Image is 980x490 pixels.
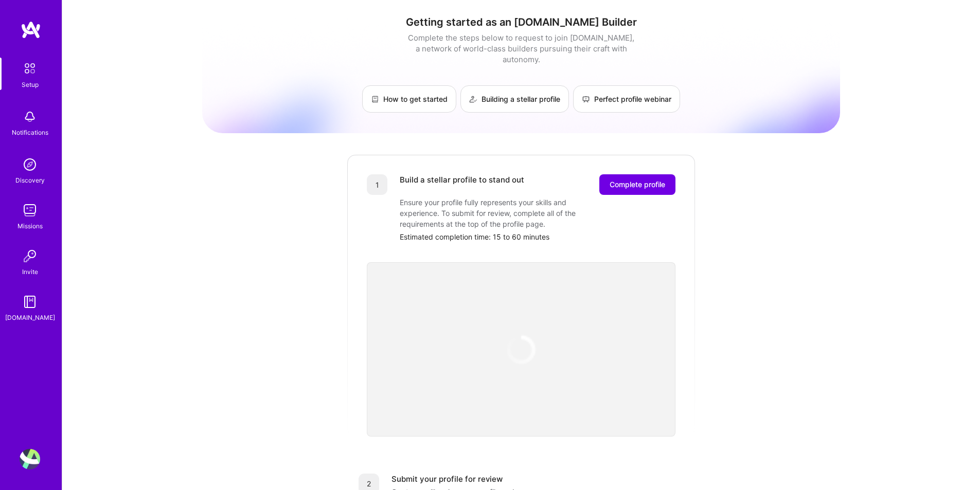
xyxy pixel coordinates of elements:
[362,85,456,113] a: How to get started
[405,32,637,65] div: Complete the steps below to request to join [DOMAIN_NAME], a network of world-class builders purs...
[20,246,40,266] img: Invite
[17,449,43,469] a: User Avatar
[20,200,40,221] img: teamwork
[400,197,605,229] div: Ensure your profile fully represents your skills and experience. To submit for review, complete a...
[22,266,38,277] div: Invite
[469,95,477,103] img: Building a stellar profile
[502,330,541,369] img: loading
[20,154,40,175] img: discovery
[5,312,55,323] div: [DOMAIN_NAME]
[202,16,840,28] h1: Getting started as an [DOMAIN_NAME] Builder
[371,95,379,103] img: How to get started
[582,95,590,103] img: Perfect profile webinar
[19,58,41,79] img: setup
[610,179,665,190] span: Complete profile
[20,106,40,127] img: bell
[22,79,39,90] div: Setup
[367,262,675,437] iframe: video
[599,174,675,195] button: Complete profile
[573,85,680,113] a: Perfect profile webinar
[15,175,45,186] div: Discovery
[20,449,40,469] img: User Avatar
[21,21,41,39] img: logo
[367,174,387,195] div: 1
[20,292,40,312] img: guide book
[12,127,48,138] div: Notifications
[17,221,43,231] div: Missions
[400,231,675,242] div: Estimated completion time: 15 to 60 minutes
[400,174,524,195] div: Build a stellar profile to stand out
[460,85,569,113] a: Building a stellar profile
[391,474,503,484] div: Submit your profile for review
